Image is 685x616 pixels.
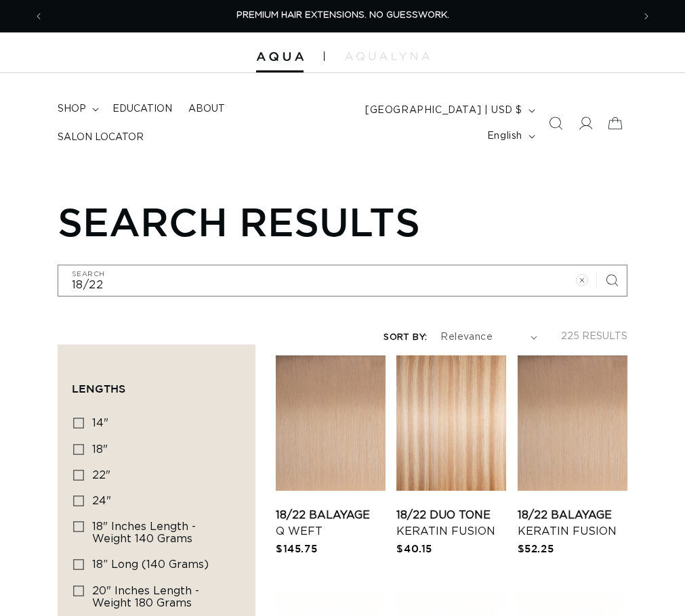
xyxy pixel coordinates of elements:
[92,586,199,609] span: 20" Inches length - Weight 180 grams
[58,265,627,296] input: Search
[256,52,304,62] img: Aqua Hair Extensions
[345,52,430,60] img: aqualyna.com
[541,108,570,138] summary: Search
[49,123,152,152] a: Salon Locator
[567,265,597,295] button: Clear search term
[276,507,386,540] a: 18/22 Balayage Q Weft
[58,131,144,144] span: Salon Locator
[92,470,110,481] span: 22"
[236,11,449,20] span: PREMIUM HAIR EXTENSIONS. NO GUESSWORK.
[92,559,209,570] span: 18” Long (140 grams)
[188,103,225,115] span: About
[92,418,108,428] span: 14"
[92,521,196,544] span: 18" Inches length - Weight 140 grams
[112,103,172,115] span: Education
[49,95,104,123] summary: shop
[92,496,111,506] span: 24"
[487,129,522,144] span: English
[597,265,627,295] button: Search
[479,123,541,149] button: English
[58,198,627,244] h1: Search results
[24,3,54,29] button: Previous announcement
[180,95,233,123] a: About
[357,97,541,123] button: [GEOGRAPHIC_DATA] | USD $
[92,444,108,455] span: 18"
[58,103,86,115] span: shop
[383,333,427,342] label: Sort by:
[518,507,627,540] a: 18/22 Balayage Keratin Fusion
[396,507,506,540] a: 18/22 Duo Tone Keratin Fusion
[631,3,661,29] button: Next announcement
[72,359,241,408] summary: Lengths (0 selected)
[561,332,627,341] span: 225 results
[365,104,522,118] span: [GEOGRAPHIC_DATA] | USD $
[104,95,180,123] a: Education
[72,382,125,395] span: Lengths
